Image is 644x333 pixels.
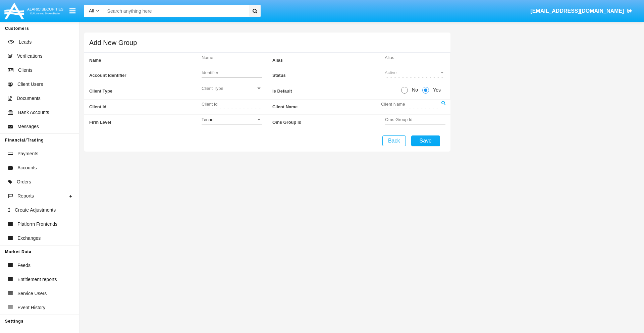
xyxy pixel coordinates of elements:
span: Payments [17,150,38,157]
span: Account Identifier [89,68,202,83]
span: Exchanges [17,235,41,242]
span: Status [272,68,385,83]
span: Bank Accounts [18,109,49,116]
img: Logo image [3,1,64,21]
span: No [408,87,420,94]
span: Orders [17,178,31,185]
span: Service Users [17,290,47,297]
span: Leads [19,39,32,46]
span: Accounts [17,164,37,171]
span: Tenant [202,117,215,122]
span: Clients [18,67,33,74]
span: Event History [17,304,45,311]
span: Client Users [17,81,43,88]
span: Reports [17,192,34,200]
span: Name [89,53,202,68]
span: Platform Frontends [17,221,57,228]
span: Firm Level [89,115,202,130]
span: Documents [17,95,41,102]
span: Oms Group Id [272,115,385,130]
button: Back [382,135,406,146]
span: Alias [272,53,385,68]
span: Client Type [202,86,256,91]
span: Entitlement reports [17,276,57,283]
input: Search [104,5,247,17]
span: Active [385,70,396,75]
span: Messages [17,123,39,130]
span: Is Default [272,83,401,99]
span: Yes [429,87,442,94]
span: Create Adjustments [15,207,56,214]
button: Save [411,135,440,146]
a: All [84,7,104,14]
span: Client Id [89,100,202,115]
span: Client Name [272,100,381,115]
span: Client Type [89,83,202,99]
h5: Add New Group [89,40,137,45]
span: All [89,8,94,13]
a: [EMAIL_ADDRESS][DOMAIN_NAME] [527,2,636,20]
span: Verifications [17,53,42,60]
span: [EMAIL_ADDRESS][DOMAIN_NAME] [530,8,624,14]
span: Feeds [17,262,31,269]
